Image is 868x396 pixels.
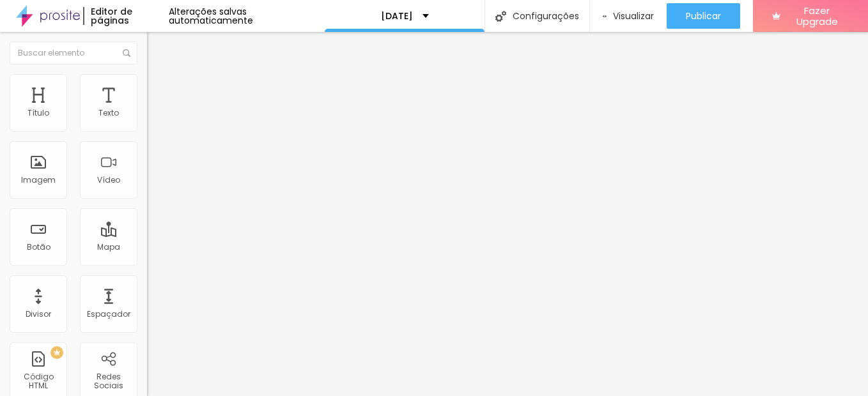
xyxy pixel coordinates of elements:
button: Publicar [667,3,740,29]
div: Editor de páginas [83,7,169,25]
span: Fazer Upgrade [786,5,849,27]
div: Texto [98,109,119,118]
div: Mapa [97,243,120,252]
div: Vídeo [97,176,120,185]
div: Título [27,109,49,118]
div: Código HTML [13,372,63,391]
img: Icone [495,11,506,22]
img: Icone [123,49,130,57]
div: Alterações salvas automaticamente [169,7,325,25]
div: Redes Sociais [83,372,134,391]
div: Imagem [21,176,56,185]
iframe: Editor [147,32,868,396]
span: Publicar [686,11,721,21]
div: Espaçador [87,310,130,319]
button: Visualizar [590,3,667,29]
p: [DATE] [381,11,413,20]
img: view-1.svg [603,11,607,22]
input: Buscar elemento [10,42,137,65]
span: Visualizar [613,11,654,21]
div: Botão [27,243,50,252]
div: Divisor [26,310,51,319]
